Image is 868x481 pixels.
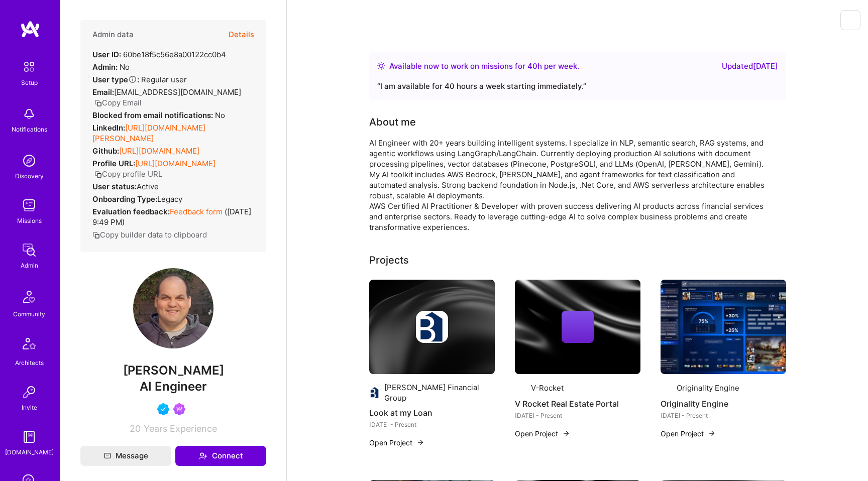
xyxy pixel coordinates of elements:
[15,171,44,181] div: Discovery
[130,423,141,434] span: 20
[661,280,786,374] img: Originality Engine
[198,451,207,460] i: icon Connect
[157,403,169,415] img: Vetted A.Teamer
[94,171,102,178] i: icon Copy
[19,151,39,171] img: discovery
[369,138,771,232] div: AI Engineer with 20+ years building intelligent systems. I specialize in NLP, semantic search, RA...
[515,428,570,439] button: Open Project
[92,207,170,216] strong: Evaluation feedback:
[229,20,254,49] button: Details
[17,285,41,309] img: Community
[80,446,171,466] button: Message
[369,387,380,399] img: Company logo
[94,169,162,179] button: Copy profile URL
[92,159,135,168] strong: Profile URL:
[137,182,159,191] span: Active
[661,382,673,394] img: Company logo
[144,423,217,434] span: Years Experience
[92,146,119,156] strong: Github:
[92,110,215,120] strong: Blocked from email notifications:
[140,379,207,394] span: AI Engineer
[661,397,786,410] h4: Originality Engine
[369,437,424,448] button: Open Project
[416,311,448,343] img: Company logo
[94,97,142,108] button: Copy Email
[15,357,44,368] div: Architects
[92,194,157,204] strong: Onboarding Type:
[133,268,213,348] img: User Avatar
[677,383,739,393] div: Originality Engine
[13,309,45,319] div: Community
[92,87,114,97] strong: Email:
[515,410,640,421] div: [DATE] - Present
[92,229,207,240] button: Copy builder data to clipboard
[19,427,39,447] img: guide book
[92,206,254,227] div: ( [DATE] 9:49 PM )
[377,62,385,70] img: Availability
[5,447,54,457] div: [DOMAIN_NAME]
[527,61,537,71] span: 40
[92,62,118,72] strong: Admin:
[173,403,185,415] img: Been on Mission
[17,333,41,357] img: Architects
[114,87,241,97] span: [EMAIL_ADDRESS][DOMAIN_NAME]
[80,363,266,378] span: [PERSON_NAME]
[384,382,495,403] div: [PERSON_NAME] Financial Group
[21,260,38,271] div: Admin
[21,77,38,88] div: Setup
[722,60,778,72] div: Updated [DATE]
[119,146,199,156] a: [URL][DOMAIN_NAME]
[562,429,570,437] img: arrow-right
[92,110,225,121] div: No
[389,60,579,72] div: Available now to work on missions for h per week .
[515,382,527,394] img: Company logo
[19,56,40,77] img: setup
[19,104,39,124] img: bell
[20,20,40,38] img: logo
[104,452,111,459] i: icon Mail
[515,397,640,410] h4: V Rocket Real Estate Portal
[369,253,409,268] div: Projects
[12,124,47,135] div: Notifications
[19,382,39,402] img: Invite
[92,231,100,239] i: icon Copy
[661,410,786,421] div: [DATE] - Present
[531,383,564,393] div: V-Rocket
[92,74,187,85] div: Regular user
[369,406,495,419] h4: Look at my Loan
[92,123,205,143] a: [URL][DOMAIN_NAME][PERSON_NAME]
[92,182,137,191] strong: User status:
[175,446,266,466] button: Connect
[92,75,139,84] strong: User type :
[369,114,416,130] div: About me
[157,194,182,204] span: legacy
[92,49,226,60] div: 60be18f5c56e8a00122cc0b4
[17,215,42,226] div: Missions
[416,438,424,446] img: arrow-right
[92,50,121,59] strong: User ID:
[708,429,716,437] img: arrow-right
[92,30,134,39] h4: Admin data
[92,62,130,72] div: No
[94,99,102,107] i: icon Copy
[128,75,137,84] i: Help
[19,195,39,215] img: teamwork
[22,402,37,413] div: Invite
[135,159,215,168] a: [URL][DOMAIN_NAME]
[515,280,640,374] img: cover
[369,280,495,374] img: cover
[661,428,716,439] button: Open Project
[377,80,778,92] div: “ I am available for 40 hours a week starting immediately. ”
[369,419,495,430] div: [DATE] - Present
[170,207,223,216] a: Feedback form
[92,123,125,133] strong: LinkedIn:
[19,240,39,260] img: admin teamwork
